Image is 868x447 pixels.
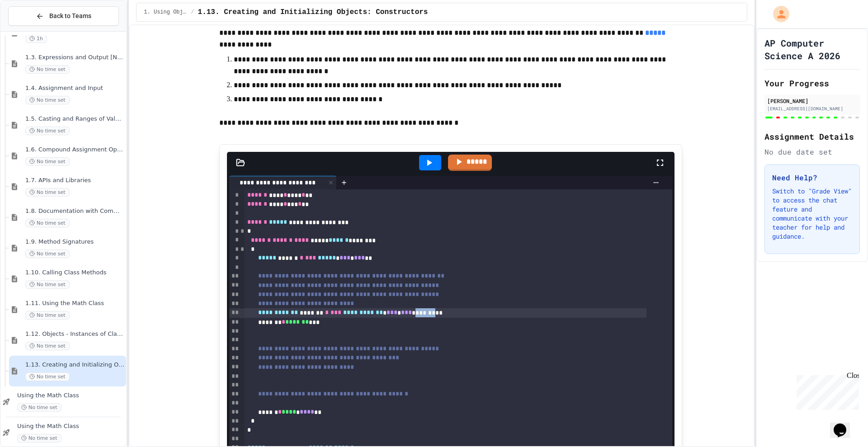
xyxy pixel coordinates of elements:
[772,187,852,241] p: Switch to "Grade View" to access the chat feature and communicate with your teacher for help and ...
[25,157,70,166] span: No time set
[17,434,61,442] span: No time set
[25,34,47,43] span: 1h
[25,127,70,135] span: No time set
[764,130,860,143] h2: Assignment Details
[767,105,857,112] div: [EMAIL_ADDRESS][DOMAIN_NAME]
[25,311,70,320] span: No time set
[191,9,194,16] span: /
[764,37,860,62] h1: AP Computer Science A 2026
[25,188,70,197] span: No time set
[25,65,70,74] span: No time set
[25,330,124,338] span: 1.12. Objects - Instances of Classes
[25,361,124,369] span: 1.13. Creating and Initializing Objects: Constructors
[25,300,124,307] span: 1.11. Using the Math Class
[25,207,124,215] span: 1.8. Documentation with Comments and Preconditions
[25,85,124,92] span: 1.4. Assignment and Input
[25,372,70,381] span: No time set
[198,7,428,18] span: 1.13. Creating and Initializing Objects: Constructors
[25,269,124,277] span: 1.10. Calling Class Methods
[25,146,124,154] span: 1.6. Compound Assignment Operators
[144,9,187,16] span: 1. Using Objects and Methods
[25,177,124,184] span: 1.7. APIs and Libraries
[25,96,70,104] span: No time set
[25,115,124,123] span: 1.5. Casting and Ranges of Values
[25,219,70,227] span: No time set
[17,423,124,430] span: Using the Math Class
[25,280,70,289] span: No time set
[25,238,124,246] span: 1.9. Method Signatures
[830,411,859,438] iframe: chat widget
[25,342,70,350] span: No time set
[764,4,792,24] div: My Account
[17,392,124,400] span: Using the Math Class
[49,11,91,21] span: Back to Teams
[764,77,860,89] h2: Your Progress
[772,172,852,183] h3: Need Help?
[4,4,62,57] div: Chat with us now!Close
[793,372,859,410] iframe: chat widget
[25,249,70,258] span: No time set
[17,403,61,412] span: No time set
[25,54,124,61] span: 1.3. Expressions and Output [New]
[764,146,860,157] div: No due date set
[767,97,857,105] div: [PERSON_NAME]
[8,6,119,26] button: Back to Teams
